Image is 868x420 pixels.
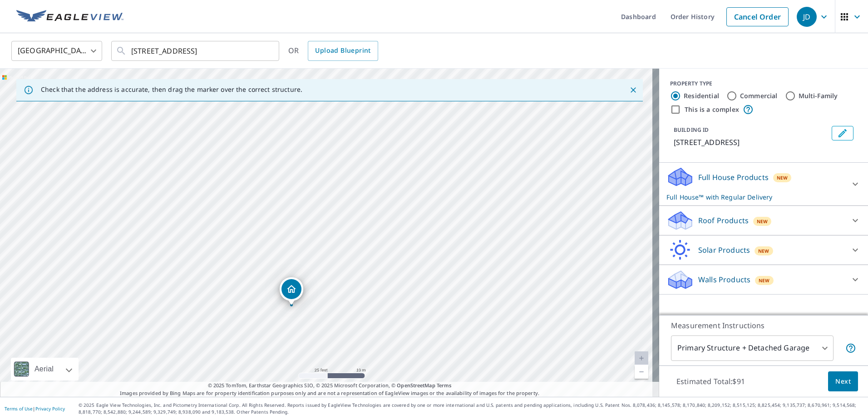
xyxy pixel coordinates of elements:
[698,172,769,183] p: Full House Products
[845,343,856,354] span: Your report will include the primary structure and a detached garage if one exists.
[671,335,833,361] div: Primary Structure + Detached Garage
[777,174,788,181] span: New
[674,137,828,148] p: [STREET_ADDRESS]
[726,7,789,26] a: Cancel Order
[288,41,378,61] div: OR
[397,382,435,389] a: OpenStreetMap
[11,358,79,380] div: Aerial
[208,382,452,390] span: © 2025 TomTom, Earthstar Geographics SIO, © 2025 Microsoft Corporation, ©
[685,105,739,114] label: This is a complex
[11,38,102,64] div: [GEOGRAPHIC_DATA]
[437,382,452,389] a: Terms
[280,277,303,305] div: Dropped pin, building 1, Residential property, 117 Euclid St Athens, TN 37303
[79,402,863,415] p: © 2025 Eagle View Technologies, Inc. and Pictometry International Corp. All Rights Reserved. Repo...
[758,247,769,255] span: New
[627,84,639,96] button: Close
[828,371,858,392] button: Next
[832,126,853,140] button: Edit building 1
[740,91,778,100] label: Commercial
[757,218,768,225] span: New
[666,210,861,231] div: Roof ProductsNew
[674,126,709,134] p: BUILDING ID
[670,80,857,88] div: PROPERTY TYPE
[16,10,123,24] img: EV Logo
[635,351,648,365] a: Current Level 20, Zoom In Disabled
[799,91,838,100] label: Multi-Family
[308,41,378,61] a: Upload Blueprint
[666,192,844,202] p: Full House™ with Regular Delivery
[797,7,817,27] div: JD
[671,320,856,331] p: Measurement Instructions
[635,365,648,379] a: Current Level 20, Zoom Out
[131,38,261,64] input: Search by address or latitude-longitude
[666,269,861,290] div: Walls ProductsNew
[698,215,749,226] p: Roof Products
[684,91,719,100] label: Residential
[32,358,56,380] div: Aerial
[666,166,861,202] div: Full House ProductsNewFull House™ with Regular Delivery
[5,406,65,411] p: |
[5,405,33,412] a: Terms of Use
[35,405,65,412] a: Privacy Policy
[315,45,370,56] span: Upload Blueprint
[669,371,752,391] p: Estimated Total: $91
[759,277,770,284] span: New
[698,274,750,285] p: Walls Products
[41,85,302,94] p: Check that the address is accurate, then drag the marker over the correct structure.
[698,245,750,255] p: Solar Products
[666,239,861,261] div: Solar ProductsNew
[835,376,851,387] span: Next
